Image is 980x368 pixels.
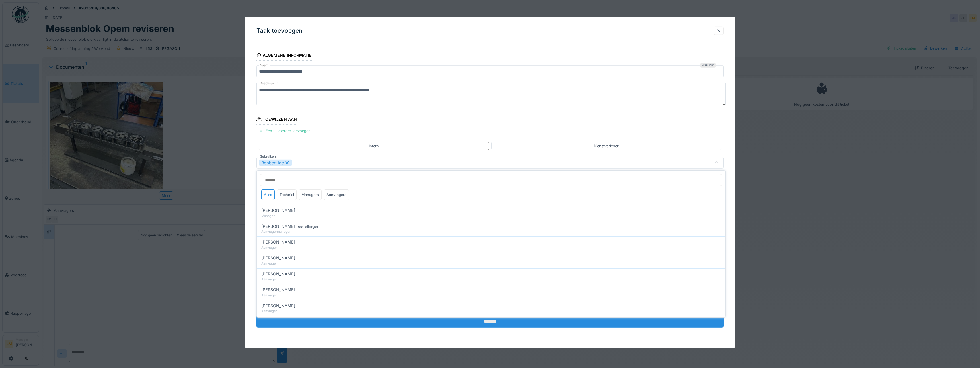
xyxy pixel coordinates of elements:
div: Toewijzen aan [256,115,297,125]
div: Aanvrager [261,309,721,314]
span: [PERSON_NAME] [261,287,295,293]
span: [PERSON_NAME] [261,207,295,214]
div: Technici [277,189,297,200]
span: [PERSON_NAME] [261,271,295,277]
div: Aanvrager [261,293,721,298]
span: [PERSON_NAME] [261,239,295,245]
div: Aanvrager [261,261,721,266]
label: Naam [259,63,270,68]
div: Robbert Ide [259,160,292,166]
div: Manager [261,214,721,218]
h3: Taak toevoegen [256,27,303,34]
div: Intern [369,143,379,148]
label: Gebruikers [259,154,278,159]
label: Beschrijving [259,80,280,87]
span: [PERSON_NAME] [261,255,295,261]
div: Algemene informatie [256,51,312,61]
div: Een uitvoerder toevoegen [256,127,313,135]
div: Dienstverlener [594,143,619,148]
span: [PERSON_NAME] [261,303,295,309]
div: Aanvrager [261,245,721,250]
div: Verplicht [700,63,716,68]
span: [PERSON_NAME] bestellingen [261,223,320,230]
div: Managers [299,189,322,200]
div: Aanvragers [324,189,349,200]
div: Alles [261,189,275,200]
div: Aanvrager [261,277,721,282]
div: Aanvragermanager [261,229,721,234]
